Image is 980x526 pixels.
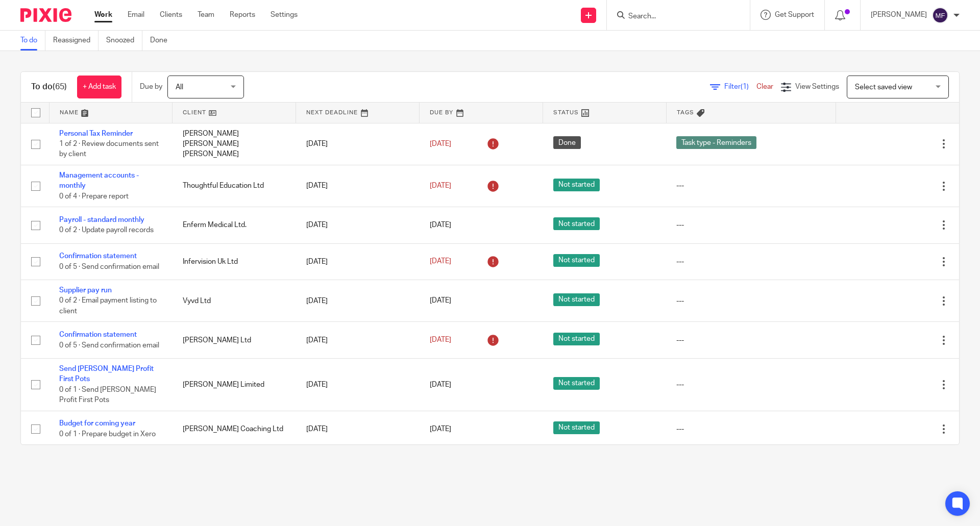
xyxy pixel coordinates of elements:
[296,123,420,165] td: [DATE]
[553,179,600,191] span: Not started
[59,342,159,349] span: 0 of 5 · Send confirmation email
[430,221,451,229] span: [DATE]
[855,84,912,91] span: Select saved view
[932,7,948,23] img: svg%3E
[676,136,756,149] span: Task type - Reminders
[59,420,135,427] a: Budget for coming year
[59,287,112,294] a: Supplier pay run
[553,217,600,230] span: Not started
[553,293,600,306] span: Not started
[173,207,296,243] td: Enferm Medical Ltd.
[20,8,71,22] img: Pixie
[59,331,137,338] a: Confirmation statement
[430,381,451,388] span: [DATE]
[160,10,182,20] a: Clients
[676,181,825,191] div: ---
[296,165,420,207] td: [DATE]
[140,82,162,92] p: Due by
[553,377,600,390] span: Not started
[871,10,927,20] p: [PERSON_NAME]
[173,411,296,447] td: [PERSON_NAME] Coaching Ltd
[59,431,156,438] span: 0 of 1 · Prepare budget in Xero
[176,84,183,91] span: All
[553,254,600,267] span: Not started
[173,165,296,207] td: Thoughtful Education Ltd
[676,335,825,345] div: ---
[59,263,159,270] span: 0 of 5 · Send confirmation email
[676,380,825,390] div: ---
[553,136,581,149] span: Done
[173,358,296,411] td: [PERSON_NAME] Limited
[430,337,451,344] span: [DATE]
[676,257,825,267] div: ---
[59,172,139,189] a: Management accounts - monthly
[676,296,825,306] div: ---
[775,11,814,18] span: Get Support
[94,10,112,20] a: Work
[677,110,694,115] span: Tags
[106,31,142,51] a: Snoozed
[756,83,773,90] a: Clear
[795,83,839,90] span: View Settings
[77,76,121,98] a: + Add task
[173,243,296,280] td: Infervision Uk Ltd
[553,333,600,345] span: Not started
[31,82,67,92] h1: To do
[271,10,298,20] a: Settings
[430,425,451,433] span: [DATE]
[59,386,156,404] span: 0 of 1 · Send [PERSON_NAME] Profit First Pots
[53,83,67,91] span: (65)
[230,10,255,20] a: Reports
[430,258,451,265] span: [DATE]
[430,182,451,189] span: [DATE]
[430,297,451,305] span: [DATE]
[59,227,154,234] span: 0 of 2 · Update payroll records
[59,140,159,158] span: 1 of 2 · Review documents sent by client
[741,83,749,90] span: (1)
[296,322,420,358] td: [DATE]
[59,365,154,383] a: Send [PERSON_NAME] Profit First Pots
[676,424,825,434] div: ---
[173,123,296,165] td: [PERSON_NAME] [PERSON_NAME] [PERSON_NAME]
[53,31,99,51] a: Reassigned
[59,216,144,223] a: Payroll - standard monthly
[150,31,175,51] a: Done
[676,220,825,230] div: ---
[173,280,296,322] td: Vyvd Ltd
[59,130,133,137] a: Personal Tax Reminder
[724,83,756,90] span: Filter
[173,322,296,358] td: [PERSON_NAME] Ltd
[59,253,137,260] a: Confirmation statement
[59,193,129,200] span: 0 of 4 · Prepare report
[128,10,144,20] a: Email
[296,243,420,280] td: [DATE]
[627,12,719,21] input: Search
[20,31,45,51] a: To do
[296,207,420,243] td: [DATE]
[553,421,600,434] span: Not started
[59,297,157,315] span: 0 of 2 · Email payment listing to client
[296,411,420,447] td: [DATE]
[296,358,420,411] td: [DATE]
[198,10,214,20] a: Team
[296,280,420,322] td: [DATE]
[430,140,451,147] span: [DATE]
